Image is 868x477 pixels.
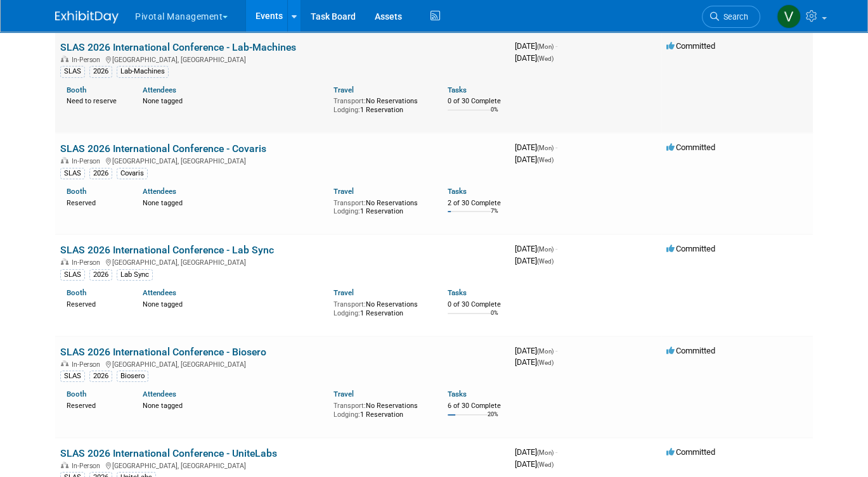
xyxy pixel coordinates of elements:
span: Search [719,12,748,22]
a: SLAS 2026 International Conference - Lab Sync [60,244,274,256]
div: Lab-Machines [117,66,169,77]
a: SLAS 2026 International Conference - Covaris [60,143,266,155]
a: Booth [67,86,86,94]
a: Booth [67,390,86,398]
span: (Mon) [537,449,554,456]
span: [DATE] [515,459,554,469]
span: [DATE] [515,256,554,265]
span: Transport: [334,199,366,207]
span: In-Person [72,258,104,267]
a: Travel [334,390,354,398]
div: [GEOGRAPHIC_DATA], [GEOGRAPHIC_DATA] [60,257,505,267]
span: [DATE] [515,244,557,253]
div: 6 of 30 Complete [448,402,505,410]
div: Need to reserve [67,94,124,106]
span: (Wed) [537,359,554,366]
div: 2026 [89,371,112,382]
span: [DATE] [515,143,557,152]
div: No Reservations 1 Reservation [334,399,429,419]
span: - [555,41,557,51]
div: 2026 [89,168,112,179]
div: [GEOGRAPHIC_DATA], [GEOGRAPHIC_DATA] [60,155,505,165]
a: SLAS 2026 International Conference - Lab-Machines [60,41,296,53]
a: Attendees [143,288,176,297]
img: In-Person Event [61,157,68,163]
span: [DATE] [515,41,557,51]
img: In-Person Event [61,360,68,367]
img: In-Person Event [61,462,68,468]
a: SLAS 2026 International Conference - UniteLabs [60,447,277,459]
span: Transport: [334,97,366,105]
div: SLAS [60,371,85,382]
span: Transport: [334,402,366,410]
span: [DATE] [515,447,557,457]
span: (Wed) [537,461,554,468]
div: None tagged [143,399,323,410]
span: - [555,346,557,355]
div: Reserved [67,298,124,309]
div: No Reservations 1 Reservation [334,298,429,317]
span: [DATE] [515,346,557,355]
span: Committed [666,143,715,152]
div: Reserved [67,399,124,410]
div: SLAS [60,66,85,77]
span: In-Person [72,360,104,369]
span: [DATE] [515,53,554,63]
img: In-Person Event [61,258,68,265]
td: 7% [491,208,498,225]
div: SLAS [60,269,85,281]
a: Search [702,6,760,28]
span: - [555,143,557,152]
a: SLAS 2026 International Conference - Biosero [60,346,266,358]
div: Reserved [67,196,124,208]
a: Travel [334,86,354,94]
span: (Mon) [537,348,554,355]
span: (Wed) [537,55,554,62]
a: Tasks [448,187,467,196]
div: Lab Sync [117,269,153,281]
span: Lodging: [334,106,360,114]
a: Tasks [448,390,467,398]
span: (Mon) [537,43,554,50]
span: - [555,447,557,457]
span: Committed [666,244,715,253]
td: 0% [491,106,498,124]
div: SLAS [60,168,85,179]
div: Covaris [117,168,148,179]
span: Committed [666,447,715,457]
span: (Mon) [537,246,554,253]
span: Lodging: [334,410,360,419]
div: 2 of 30 Complete [448,199,505,208]
span: (Mon) [537,144,554,151]
a: Travel [334,288,354,297]
span: In-Person [72,462,104,470]
a: Attendees [143,187,176,196]
img: ExhibitDay [55,11,119,23]
div: Biosero [117,371,148,382]
a: Travel [334,187,354,196]
a: Tasks [448,86,467,94]
span: [DATE] [515,155,554,164]
div: 0 of 30 Complete [448,300,505,309]
a: Booth [67,288,86,297]
span: (Wed) [537,156,554,163]
span: [DATE] [515,357,554,367]
span: In-Person [72,56,104,64]
div: None tagged [143,196,323,208]
div: No Reservations 1 Reservation [334,196,429,216]
span: Transport: [334,300,366,308]
span: (Wed) [537,258,554,265]
img: In-Person Event [61,56,68,62]
span: Lodging: [334,207,360,215]
div: [GEOGRAPHIC_DATA], [GEOGRAPHIC_DATA] [60,359,505,369]
span: In-Person [72,157,104,165]
div: None tagged [143,298,323,309]
div: [GEOGRAPHIC_DATA], [GEOGRAPHIC_DATA] [60,460,505,470]
span: - [555,244,557,253]
div: No Reservations 1 Reservation [334,94,429,114]
span: Committed [666,41,715,51]
td: 0% [491,310,498,327]
a: Booth [67,187,86,196]
span: Lodging: [334,309,360,317]
td: 20% [488,411,498,428]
